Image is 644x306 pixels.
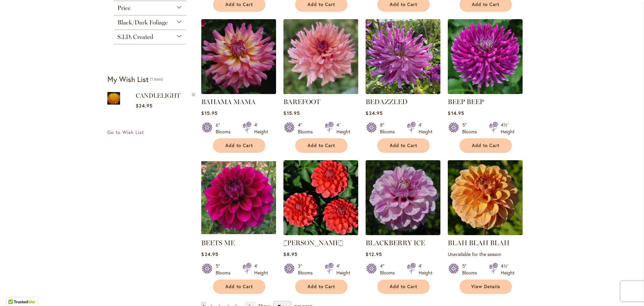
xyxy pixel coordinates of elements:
img: Blah Blah Blah [448,160,523,235]
span: Add to Cart [308,284,335,290]
a: BENJAMIN MATTHEW [283,230,358,236]
span: Add to Cart [472,143,499,148]
span: $12.95 [366,251,382,257]
a: BEDAZZLED [366,98,408,106]
a: CANDLELIGHT [136,92,180,99]
button: Add to Cart [213,279,265,294]
span: Add to Cart [472,2,499,7]
a: BAHAMA MAMA [201,98,256,106]
a: BLACKBERRY ICE [366,239,425,247]
div: 5" Blooms [216,263,234,276]
button: Add to Cart [213,138,265,153]
img: BAREFOOT [283,19,358,94]
a: BEEP BEEP [448,98,484,106]
div: 4½' Height [501,263,515,276]
div: 8" Blooms [380,122,399,135]
span: Add to Cart [225,143,253,148]
a: BLAH BLAH BLAH [448,239,509,247]
span: $8.95 [283,251,297,257]
div: 4' Height [254,263,268,276]
div: 6" Blooms [216,122,234,135]
a: BEETS ME [201,230,276,236]
a: BLACKBERRY ICE [366,230,440,236]
span: Add to Cart [225,284,253,290]
span: $24.95 [201,251,218,257]
button: Add to Cart [377,138,430,153]
span: $14.95 [448,110,464,116]
img: CANDLELIGHT [107,91,120,106]
button: Add to Cart [377,279,430,294]
div: 5" Blooms [462,263,481,276]
a: Go to Wish List [107,129,144,136]
a: BEETS ME [201,239,235,247]
div: 4' Height [419,122,432,135]
span: Add to Cart [390,143,417,148]
div: 4' Height [419,263,432,276]
a: BAREFOOT [283,98,320,106]
span: 1 item [150,77,163,82]
img: BEEP BEEP [448,19,523,94]
a: BEEP BEEP [448,89,523,95]
div: 4½' Height [501,122,515,135]
div: 5" Blooms [462,122,481,135]
span: $15.95 [201,110,217,116]
p: Unavailable for the season [448,251,523,257]
a: Bedazzled [366,89,440,95]
button: Add to Cart [295,138,347,153]
span: $24.95 [366,110,382,116]
a: Bahama Mama [201,89,276,95]
button: Add to Cart [460,138,512,153]
div: 4" Blooms [380,263,399,276]
img: BEETS ME [201,160,276,235]
span: S.I.D. Created [117,33,153,41]
img: Bedazzled [366,19,440,94]
a: CANDLELIGHT [107,91,120,107]
button: Add to Cart [295,279,347,294]
a: View Details [460,279,512,294]
div: 4' Height [254,122,268,135]
span: Add to Cart [390,284,417,290]
a: Blah Blah Blah [448,230,523,236]
span: $15.95 [283,110,300,116]
span: Add to Cart [308,2,335,7]
span: View Details [471,284,500,290]
span: Add to Cart [308,143,335,148]
img: BLACKBERRY ICE [366,160,440,235]
img: BENJAMIN MATTHEW [283,160,358,235]
div: 4' Height [336,122,350,135]
a: BAREFOOT [283,89,358,95]
img: Bahama Mama [201,19,276,94]
strong: My Wish List [107,74,149,84]
div: 4' Height [336,263,350,276]
div: 4" Blooms [298,122,317,135]
iframe: Launch Accessibility Center [5,282,24,301]
span: $24.95 [136,102,153,109]
span: Price [117,4,130,12]
a: [PERSON_NAME] [283,239,343,247]
span: Add to Cart [225,2,253,7]
div: 3" Blooms [298,263,317,276]
span: Black/Dark Foliage [117,19,168,26]
span: Add to Cart [390,2,417,7]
